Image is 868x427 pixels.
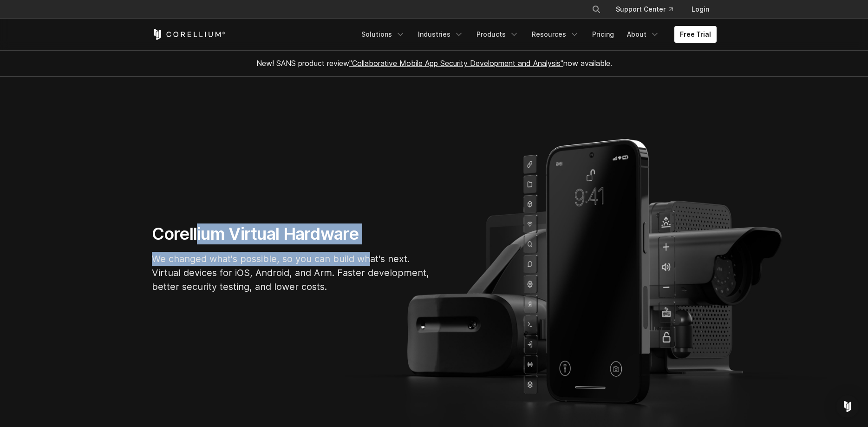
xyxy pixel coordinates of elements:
[674,26,717,43] a: Free Trial
[587,26,620,43] a: Pricing
[608,1,680,18] a: Support Center
[152,252,431,294] p: We changed what's possible, so you can build what's next. Virtual devices for iOS, Android, and A...
[471,26,524,43] a: Products
[684,1,717,18] a: Login
[412,26,469,43] a: Industries
[581,1,717,18] div: Navigation Menu
[621,26,665,43] a: About
[256,59,612,68] span: New! SANS product review now available.
[356,26,717,43] div: Navigation Menu
[526,26,585,43] a: Resources
[836,395,859,418] div: Open Intercom Messenger
[588,1,605,18] button: Search
[349,59,563,68] a: "Collaborative Mobile App Security Development and Analysis"
[152,223,431,244] h1: Corellium Virtual Hardware
[356,26,411,43] a: Solutions
[152,29,226,40] a: Corellium Home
